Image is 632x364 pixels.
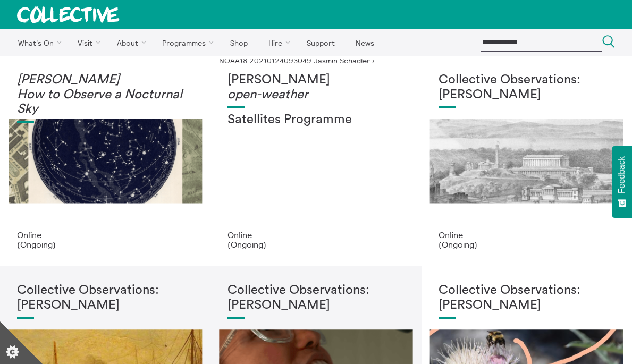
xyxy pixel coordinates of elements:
[221,29,257,56] a: Shop
[259,29,296,56] a: Hire
[153,29,219,56] a: Programmes
[227,230,404,240] p: Online
[227,88,308,101] i: open-weather
[297,29,344,56] a: Support
[69,29,106,56] a: Visit
[17,230,193,240] p: Online
[439,240,615,249] p: (Ongoing)
[9,29,66,56] a: What's On
[439,73,615,102] h1: Collective Observations: [PERSON_NAME]
[439,283,615,312] h1: Collective Observations: [PERSON_NAME]
[617,156,627,193] span: Feedback
[17,283,193,312] h1: Collective Observations: [PERSON_NAME]
[17,73,182,115] em: [PERSON_NAME] How to Observe a Nocturnal Sky
[227,113,404,128] h2: Satellites Programme
[422,56,632,266] a: George Meikle Kemp, Speculative view showing the National Monument of Scotland (unbuilt) and Roya...
[107,29,151,56] a: About
[227,240,404,249] p: (Ongoing)
[17,240,193,249] p: (Ongoing)
[227,73,404,102] h1: [PERSON_NAME]
[612,146,632,218] button: Feedback - Show survey
[210,56,421,266] a: NOAA18 20210124093049 Jasmin Schädler adj [PERSON_NAME]open-weather Satellites Programme Online ...
[346,29,383,56] a: News
[439,230,615,240] p: Online
[227,283,404,312] h1: Collective Observations: [PERSON_NAME]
